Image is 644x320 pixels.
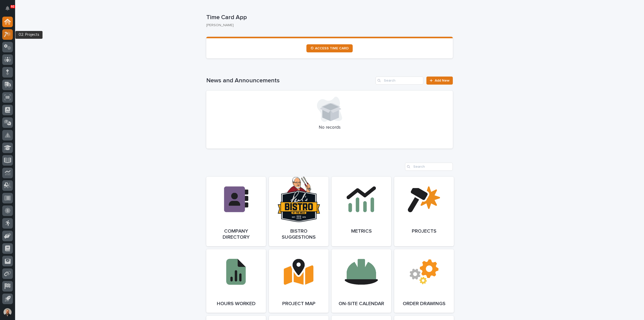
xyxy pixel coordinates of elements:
[212,125,447,130] p: No records
[426,77,453,85] a: Add New
[269,249,329,313] a: Project Map
[306,44,353,52] a: ⏲ ACCESS TIME CARD
[206,14,451,21] p: Time Card App
[206,249,266,313] a: Hours Worked
[435,79,450,82] span: Add New
[206,23,449,27] p: [PERSON_NAME]
[376,77,423,85] input: Search
[394,177,454,246] a: Projects
[310,47,349,50] span: ⏲ ACCESS TIME CARD
[2,3,13,14] button: Notifications
[405,163,453,171] input: Search
[11,5,14,8] p: 92
[269,177,329,246] a: Bistro Suggestions
[2,307,13,317] button: users-avatar
[394,249,454,313] a: Order Drawings
[206,177,266,246] a: Company Directory
[332,177,391,246] a: Metrics
[6,6,13,14] div: Notifications92
[206,77,374,84] h1: News and Announcements
[332,249,391,313] a: On-Site Calendar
